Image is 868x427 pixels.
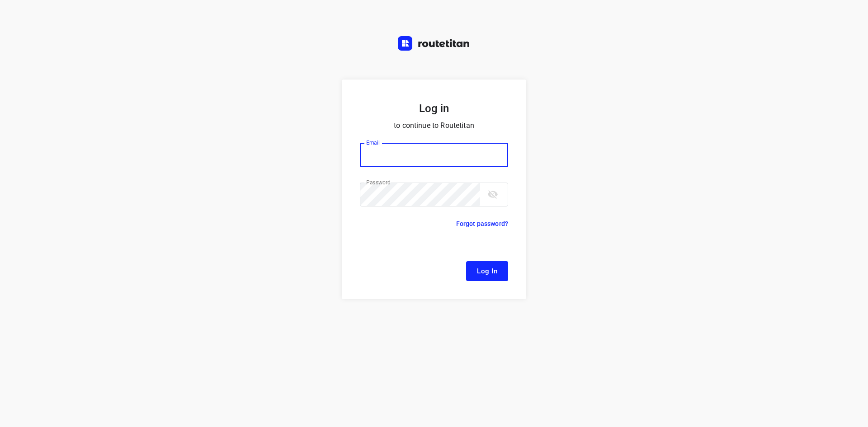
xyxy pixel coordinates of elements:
p: to continue to Routetitan [360,119,508,132]
button: Log In [466,261,508,281]
p: Forgot password? [456,218,508,229]
h5: Log in [360,101,508,116]
span: Log In [477,265,497,277]
button: toggle password visibility [484,185,502,203]
img: Routetitan [398,36,470,51]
